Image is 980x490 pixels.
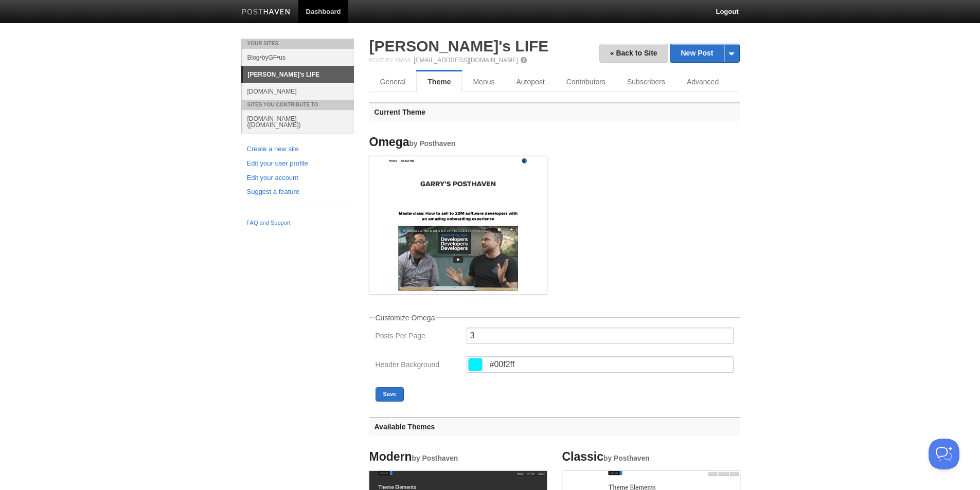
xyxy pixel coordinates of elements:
a: Advanced [676,71,729,92]
legend: Customize Omega [374,314,437,321]
label: Header Background [376,361,460,371]
iframe: Help Scout Beacon - Open [929,439,959,469]
a: General [369,71,417,92]
a: Edit your account [247,173,348,184]
h3: Current Theme [369,102,740,121]
a: Create a new site [247,144,348,155]
a: [DOMAIN_NAME] [242,83,354,100]
a: Subscribers [616,71,676,92]
button: Save [376,387,404,402]
a: [EMAIL_ADDRESS][DOMAIN_NAME] [414,57,518,64]
label: Posts Per Page [376,332,460,342]
a: « Back to Site [599,44,668,63]
a: Menus [462,71,505,92]
span: Post by Email [369,57,412,63]
a: Suggest a feature [247,187,348,197]
a: [DOMAIN_NAME] ([DOMAIN_NAME]) [242,110,354,133]
h4: Omega [369,136,547,149]
li: Sites You Contribute To [241,100,354,110]
a: FAQ and Support [247,219,348,228]
h4: Modern [369,450,547,463]
a: New Post [670,44,739,62]
small: by Posthaven [409,140,455,148]
img: Screenshot [369,156,547,291]
a: [PERSON_NAME]'s LIFE [369,38,549,55]
li: Your Sites [241,39,354,49]
h4: Classic [562,450,740,463]
a: Contributors [556,71,616,92]
a: [PERSON_NAME]'s LIFE [243,66,354,83]
img: Posthaven-bar [242,9,291,16]
a: Theme [416,71,462,92]
a: Blog•byGF•us [242,49,354,66]
a: Edit your user profile [247,158,348,169]
a: Autopost [505,71,555,92]
small: by Posthaven [412,455,458,462]
small: by Posthaven [603,455,650,462]
h3: Available Themes [369,417,740,436]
